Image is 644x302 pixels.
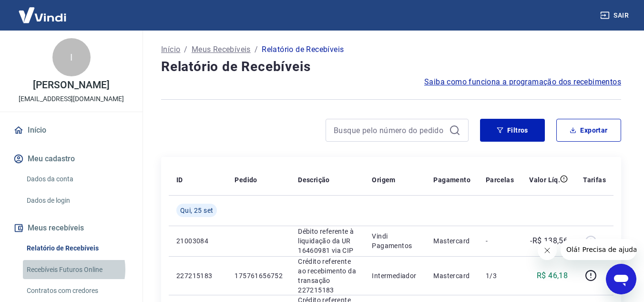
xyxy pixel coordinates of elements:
[433,271,470,281] p: Mastercard
[486,175,514,185] p: Parcelas
[561,239,636,260] iframe: Mensagem da empresa
[6,7,80,14] span: Olá! Precisa de ajuda?
[529,175,560,185] p: Valor Líq.
[161,44,180,55] a: Início
[11,120,131,141] a: Início
[255,44,258,55] p: /
[606,264,636,294] iframe: Botão para abrir a janela de mensagens
[530,235,568,247] p: -R$ 138,56
[176,175,183,185] p: ID
[538,241,557,260] iframe: Fechar mensagem
[23,260,131,280] a: Recebíveis Futuros Online
[298,257,357,295] p: Crédito referente ao recebimento da transação 227215183
[19,94,124,104] p: [EMAIL_ADDRESS][DOMAIN_NAME]
[176,271,219,281] p: 227215183
[235,271,283,281] p: 175761656752
[33,80,109,90] p: [PERSON_NAME]
[23,169,131,189] a: Dados da conta
[23,281,131,301] a: Contratos com credores
[372,175,395,185] p: Origem
[298,175,330,185] p: Descrição
[480,119,545,142] button: Filtros
[176,236,219,246] p: 21003084
[433,175,470,185] p: Pagamento
[23,239,131,258] a: Relatório de Recebíveis
[556,119,621,142] button: Exportar
[372,231,418,250] p: Vindi Pagamentos
[11,0,73,30] img: Vindi
[23,191,131,210] a: Dados de login
[424,76,621,88] a: Saiba como funciona a programação dos recebimentos
[372,271,418,281] p: Intermediador
[11,148,131,169] button: Meu cadastro
[486,236,514,246] p: -
[433,236,470,246] p: Mastercard
[598,7,633,24] button: Sair
[11,218,131,239] button: Meus recebíveis
[52,38,91,76] div: I
[583,175,606,185] p: Tarifas
[537,270,568,281] p: R$ 46,18
[180,206,213,215] span: Qui, 25 set
[262,44,344,55] p: Relatório de Recebíveis
[161,57,621,76] h4: Relatório de Recebíveis
[192,44,251,55] a: Meus Recebíveis
[486,271,514,281] p: 1/3
[334,123,445,137] input: Busque pelo número do pedido
[298,227,357,255] p: Débito referente à liquidação da UR 16460981 via CIP
[184,44,187,55] p: /
[235,175,257,185] p: Pedido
